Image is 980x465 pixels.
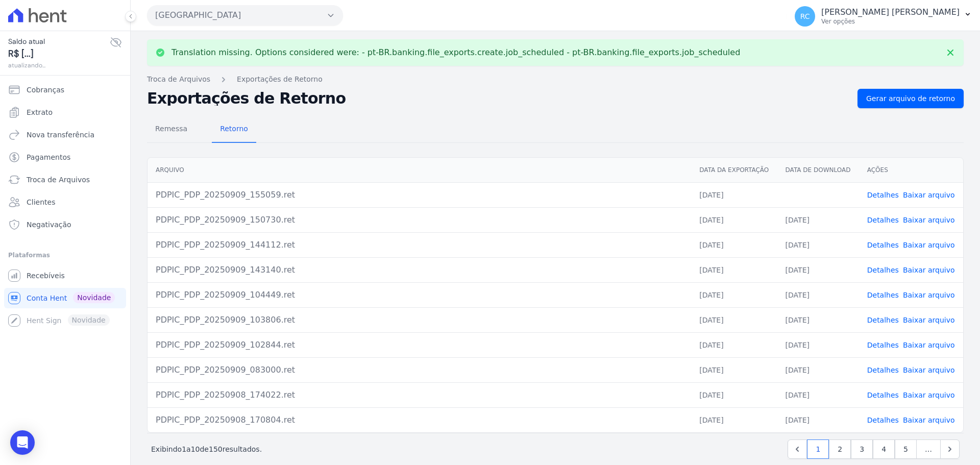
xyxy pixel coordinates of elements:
span: Remessa [149,118,193,139]
p: Exibindo a de resultados. [151,444,262,454]
td: [DATE] [691,407,777,432]
a: Baixar arquivo [903,416,955,424]
div: PDPIC_PDP_20250909_083000.ret [156,364,683,376]
a: Clientes [4,192,126,212]
a: Troca de Arquivos [4,169,126,190]
a: Baixar arquivo [903,316,955,324]
h2: Exportações de Retorno [147,91,849,106]
a: Detalhes [867,366,899,374]
a: Detalhes [867,391,899,399]
button: RC [PERSON_NAME] [PERSON_NAME] Ver opções [787,2,980,31]
a: Detalhes [867,291,899,299]
a: Baixar arquivo [903,241,955,249]
a: Baixar arquivo [903,291,955,299]
span: Conta Hent [27,293,67,303]
a: Nova transferência [4,125,126,145]
td: [DATE] [777,382,859,407]
a: Previous [788,439,807,459]
span: atualizando... [8,61,110,70]
div: Open Intercom Messenger [10,430,35,455]
span: Negativação [27,219,71,230]
a: Detalhes [867,316,899,324]
p: [PERSON_NAME] [PERSON_NAME] [821,7,960,17]
div: PDPIC_PDP_20250908_170804.ret [156,414,683,426]
td: [DATE] [777,257,859,282]
span: … [916,439,941,459]
a: Detalhes [867,216,899,224]
div: PDPIC_PDP_20250909_143140.ret [156,264,683,276]
td: [DATE] [777,207,859,232]
span: Saldo atual [8,36,110,47]
td: [DATE] [691,332,777,357]
nav: Sidebar [8,80,122,331]
div: PDPIC_PDP_20250909_144112.ret [156,239,683,251]
th: Data da Exportação [691,158,777,183]
td: [DATE] [691,282,777,307]
th: Data de Download [777,158,859,183]
span: Clientes [27,197,55,207]
a: 4 [873,439,895,459]
span: Troca de Arquivos [27,175,90,185]
a: Baixar arquivo [903,391,955,399]
div: PDPIC_PDP_20250909_102844.ret [156,339,683,351]
a: Next [940,439,960,459]
span: R$ [...] [8,47,110,61]
div: PDPIC_PDP_20250908_174022.ret [156,389,683,401]
div: Plataformas [8,249,122,261]
a: Conta Hent Novidade [4,288,126,308]
a: Baixar arquivo [903,216,955,224]
span: Novidade [73,292,115,303]
a: Baixar arquivo [903,366,955,374]
td: [DATE] [777,307,859,332]
a: Exportações de Retorno [237,74,323,85]
th: Arquivo [148,158,691,183]
a: Baixar arquivo [903,191,955,199]
td: [DATE] [777,232,859,257]
td: [DATE] [691,207,777,232]
td: [DATE] [691,182,777,207]
span: 10 [191,445,200,453]
a: Detalhes [867,191,899,199]
a: 3 [851,439,873,459]
td: [DATE] [777,407,859,432]
td: [DATE] [777,357,859,382]
a: 2 [829,439,851,459]
a: 1 [807,439,829,459]
a: Cobranças [4,80,126,100]
button: [GEOGRAPHIC_DATA] [147,5,343,26]
span: Retorno [214,118,254,139]
span: Pagamentos [27,152,70,162]
a: Recebíveis [4,265,126,286]
span: 150 [209,445,223,453]
div: PDPIC_PDP_20250909_103806.ret [156,314,683,326]
a: Retorno [212,116,256,143]
a: Detalhes [867,266,899,274]
span: RC [800,13,810,20]
p: Ver opções [821,17,960,26]
span: Nova transferência [27,130,94,140]
td: [DATE] [691,357,777,382]
td: [DATE] [777,332,859,357]
th: Ações [859,158,963,183]
a: Baixar arquivo [903,266,955,274]
span: Cobranças [27,85,64,95]
a: Gerar arquivo de retorno [857,89,964,108]
a: Troca de Arquivos [147,74,210,85]
div: PDPIC_PDP_20250909_155059.ret [156,189,683,201]
div: PDPIC_PDP_20250909_104449.ret [156,289,683,301]
td: [DATE] [691,232,777,257]
a: Pagamentos [4,147,126,167]
a: 5 [895,439,917,459]
td: [DATE] [691,307,777,332]
nav: Breadcrumb [147,74,964,85]
a: Negativação [4,214,126,235]
td: [DATE] [777,282,859,307]
a: Baixar arquivo [903,341,955,349]
td: [DATE] [691,257,777,282]
div: PDPIC_PDP_20250909_150730.ret [156,214,683,226]
a: Extrato [4,102,126,123]
td: [DATE] [691,382,777,407]
p: Translation missing. Options considered were: - pt-BR.banking.file_exports.create.job_scheduled -... [171,47,740,58]
span: 1 [182,445,186,453]
span: Extrato [27,107,53,117]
